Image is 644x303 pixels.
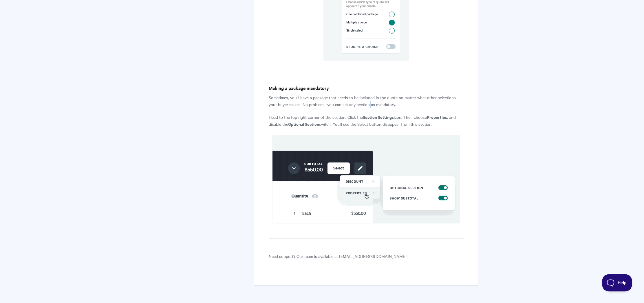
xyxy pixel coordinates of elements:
[269,84,464,92] h4: Making a package mandatory
[288,121,319,127] strong: Optional Section
[363,114,394,120] strong: Section Settings
[602,274,632,291] iframe: Toggle Customer Support
[269,94,464,108] p: Sometimes, you'll have a package that needs to be included in the quote no matter what other sele...
[427,114,447,120] strong: Properties
[269,253,464,260] p: Need support? Our team is available at [EMAIL_ADDRESS][DOMAIN_NAME]!
[269,114,464,128] p: Head to the top right corner of the section. Click the icon. Then choose , and disable the switch...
